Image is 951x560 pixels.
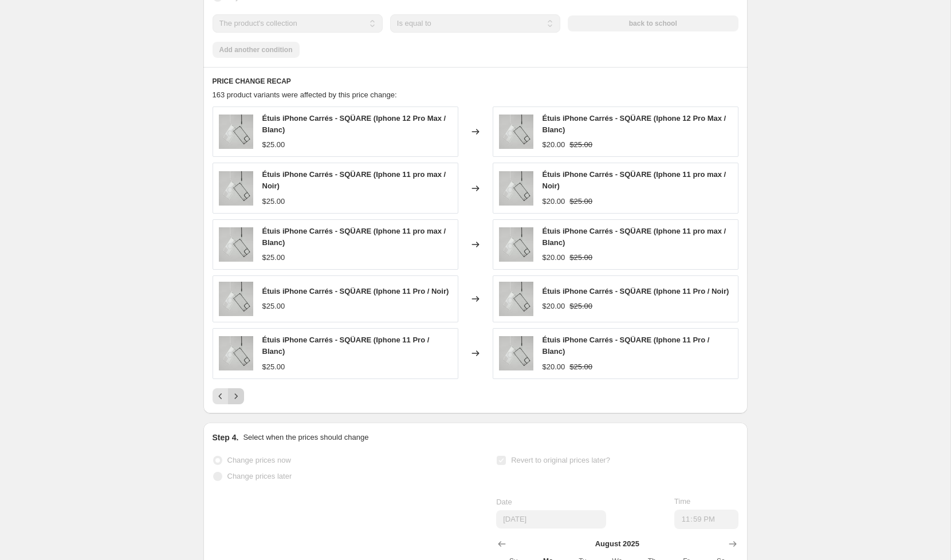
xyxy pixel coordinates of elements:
span: Étuis iPhone Carrés - SQÜARE (Iphone 11 Pro / Noir) [543,287,729,295]
span: Date [496,498,512,506]
button: Show previous month, July 2025 [494,536,510,552]
img: DSCF0100_80x.jpg [219,336,253,370]
h6: PRICE CHANGE RECAP [213,77,738,86]
span: Étuis iPhone Carrés - SQÜARE (Iphone 11 Pro / Blanc) [543,336,710,356]
span: $20.00 [543,302,565,310]
nav: Pagination [213,388,244,404]
span: Étuis iPhone Carrés - SQÜARE (Iphone 11 Pro / Blanc) [262,336,430,356]
img: DSCF0100_80x.jpg [219,115,253,149]
img: DSCF0100_80x.jpg [499,115,533,149]
span: $25.00 [569,197,592,206]
span: Change prices now [227,456,291,464]
img: DSCF0100_80x.jpg [499,171,533,206]
span: $25.00 [569,302,592,310]
span: Time [674,497,690,506]
span: 163 product variants were affected by this price change: [213,90,397,99]
input: 8/25/2025 [496,510,606,529]
span: Étuis iPhone Carrés - SQÜARE (Iphone 11 pro max / Noir) [262,170,446,190]
span: Change prices later [227,472,292,480]
span: $20.00 [543,362,565,371]
img: DSCF0100_80x.jpg [219,171,253,206]
img: DSCF0100_80x.jpg [499,227,533,262]
span: $25.00 [262,302,285,310]
span: $20.00 [543,140,565,149]
span: Étuis iPhone Carrés - SQÜARE (Iphone 11 Pro / Noir) [262,287,449,295]
span: Étuis iPhone Carrés - SQÜARE (Iphone 12 Pro Max / Blanc) [543,114,726,134]
input: 12:00 [674,510,738,529]
img: DSCF0100_80x.jpg [219,227,253,262]
img: DSCF0100_80x.jpg [499,336,533,370]
span: $25.00 [569,362,592,371]
span: Revert to original prices later? [511,456,610,464]
h2: Step 4. [213,432,239,443]
img: DSCF0100_80x.jpg [219,282,253,316]
span: $20.00 [543,197,565,206]
span: $20.00 [543,253,565,262]
button: Show next month, September 2025 [725,536,741,552]
span: $25.00 [262,253,285,262]
span: $25.00 [569,140,592,149]
span: Étuis iPhone Carrés - SQÜARE (Iphone 11 pro max / Blanc) [543,227,726,247]
span: $25.00 [262,140,285,149]
span: $25.00 [569,253,592,262]
span: $25.00 [262,362,285,371]
button: Next [228,388,244,404]
span: Étuis iPhone Carrés - SQÜARE (Iphone 12 Pro Max / Blanc) [262,114,446,134]
span: Étuis iPhone Carrés - SQÜARE (Iphone 11 pro max / Blanc) [262,227,446,247]
span: Étuis iPhone Carrés - SQÜARE (Iphone 11 pro max / Noir) [543,170,726,190]
button: Previous [213,388,229,404]
img: DSCF0100_80x.jpg [499,282,533,316]
p: Select when the prices should change [243,432,368,443]
span: $25.00 [262,197,285,206]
